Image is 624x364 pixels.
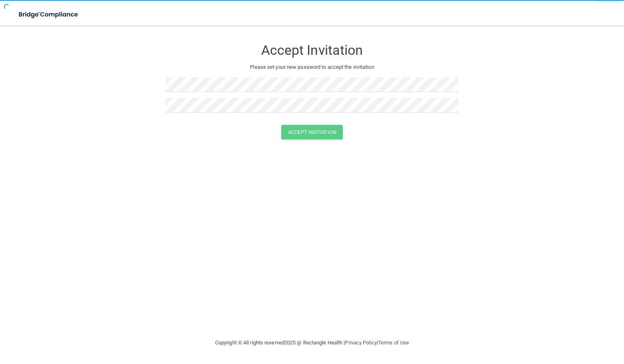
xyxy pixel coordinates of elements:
button: Accept Invitation [281,125,343,140]
a: Privacy Policy [345,340,376,346]
h3: Accept Invitation [166,43,458,58]
div: Copyright © All rights reserved 2025 @ Rectangle Health | | [166,330,458,356]
p: Please set your new password to accept the invitation [172,62,452,72]
img: bridge_compliance_login_screen.278c3ca4.svg [12,6,86,23]
a: Terms of Use [378,340,409,346]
